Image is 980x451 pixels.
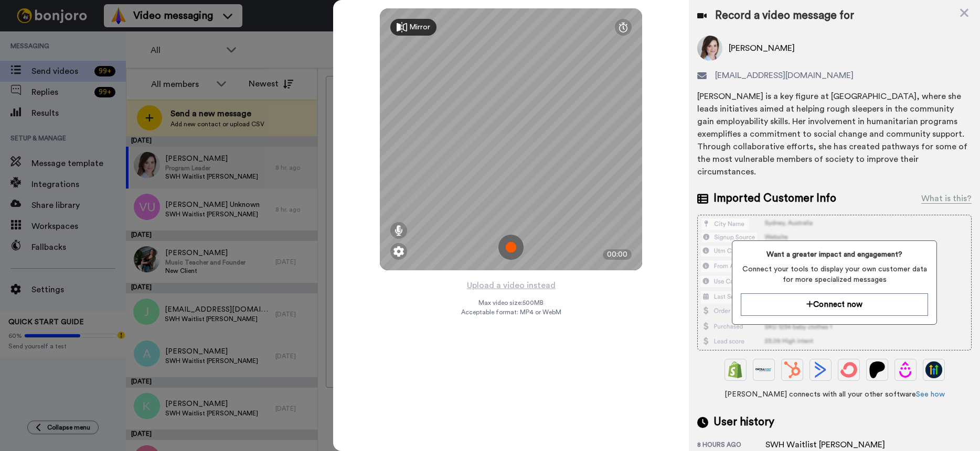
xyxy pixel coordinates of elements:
[897,361,914,378] img: Drip
[713,414,774,430] span: User history
[393,246,404,257] img: ic_gear.svg
[812,361,829,378] img: ActiveCampaign
[755,361,772,378] img: Ontraport
[741,249,928,260] span: Want a greater impact and engagement?
[697,389,972,400] span: [PERSON_NAME] connects with all your other software
[461,308,561,316] span: Acceptable format: MP4 or WebM
[697,90,972,178] div: [PERSON_NAME] is a key figure at [GEOGRAPHIC_DATA], where she leads initiatives aimed at helping ...
[715,69,854,82] span: [EMAIL_ADDRESS][DOMAIN_NAME]
[916,391,945,398] a: See how
[765,438,885,451] div: SWH Waitlist [PERSON_NAME]
[498,235,524,260] img: ic_record_start.svg
[727,361,744,378] img: Shopify
[784,361,801,378] img: Hubspot
[603,249,632,260] div: 00:00
[464,279,559,292] button: Upload a video instead
[478,299,544,307] span: Max video size: 500 MB
[869,361,886,378] img: Patreon
[840,361,857,378] img: ConvertKit
[697,441,765,451] div: 8 hours ago
[921,192,972,205] div: What is this?
[741,264,928,285] span: Connect your tools to display your own customer data for more specialized messages
[925,361,942,378] img: GoHighLevel
[713,191,836,206] span: Imported Customer Info
[741,293,928,316] button: Connect now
